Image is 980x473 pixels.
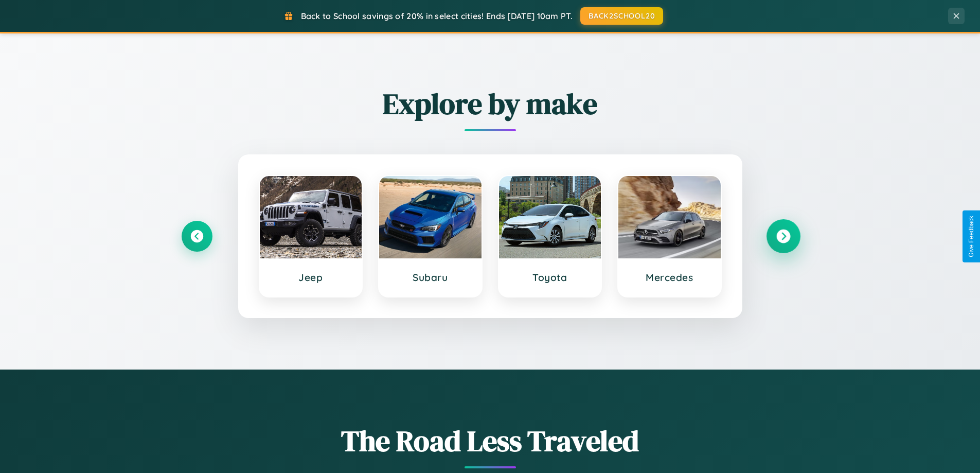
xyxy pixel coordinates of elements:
[580,7,663,25] button: BACK2SCHOOL20
[389,271,471,284] h3: Subaru
[629,271,710,284] h3: Mercedes
[968,216,975,257] div: Give Feedback
[182,84,799,124] h2: Explore by make
[182,421,799,461] h1: The Road Less Traveled
[301,11,573,21] span: Back to School savings of 20% in select cities! Ends [DATE] 10am PT.
[509,271,591,284] h3: Toyota
[270,271,352,284] h3: Jeep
